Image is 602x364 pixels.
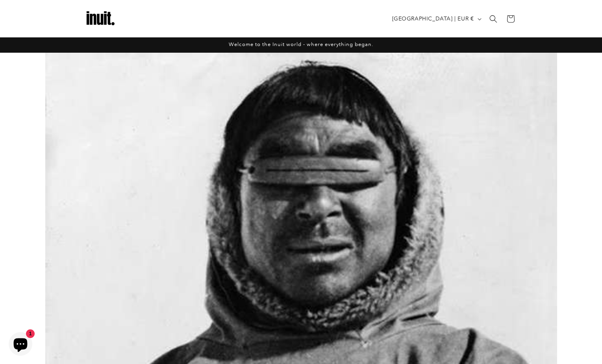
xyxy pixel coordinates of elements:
span: [GEOGRAPHIC_DATA] | EUR € [392,15,474,23]
button: [GEOGRAPHIC_DATA] | EUR € [387,11,485,26]
span: Welcome to the Inuit world - where everything began. [229,41,373,47]
div: Announcement [85,37,518,52]
summary: Search [485,10,502,28]
img: Inuit Logo [85,3,116,35]
inbox-online-store-chat: Shopify online store chat [6,332,35,358]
